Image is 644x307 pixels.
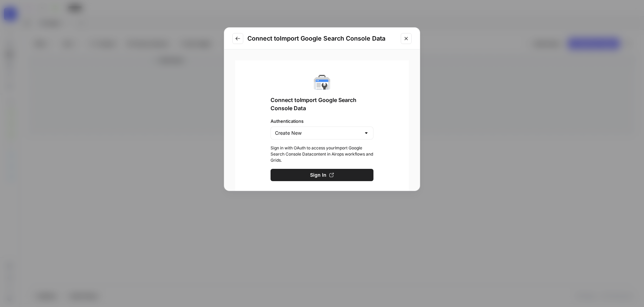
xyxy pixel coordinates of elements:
[310,172,326,178] span: Sign In
[232,33,243,44] button: Go to previous step
[271,96,373,112] span: Connect to Import Google Search Console Data
[271,169,373,181] button: Sign In
[271,145,373,163] span: Sign in with OAuth to access your Import Google Search Console Data content in Airops workflows a...
[401,33,412,44] button: Close modal
[275,130,361,136] input: Create New
[247,34,397,43] h2: Connect to Import Google Search Console Data
[271,118,373,125] label: Authentications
